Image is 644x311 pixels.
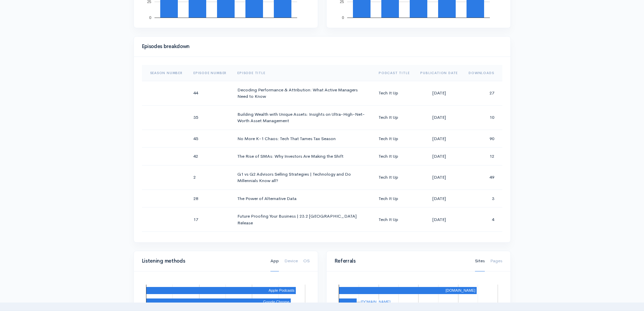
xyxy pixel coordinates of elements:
[475,251,485,271] a: Sites
[373,232,415,250] td: Tech It Up
[188,165,232,190] td: 2
[373,207,415,232] td: Tech It Up
[342,16,344,20] text: 0
[303,251,310,271] a: OS
[232,207,373,232] td: Future Proofing Your Business | 23.2 [GEOGRAPHIC_DATA] Release
[415,190,463,207] td: [DATE]
[463,165,502,190] td: 49
[188,65,232,81] th: Sort column
[445,288,475,292] text: [DOMAIN_NAME]
[232,232,373,250] td: The Great Wealth Transfer | Winning the Next Generation
[268,288,294,292] text: Apple Podcasts
[415,81,463,105] td: [DATE]
[373,105,415,130] td: Tech It Up
[490,251,502,271] a: Pages
[232,190,373,207] td: The Power of Alternative Data
[232,148,373,165] td: The Rise of SMAs: Why Investors Are Making the Shift
[373,165,415,190] td: Tech It Up
[463,65,502,81] th: Sort column
[188,81,232,105] td: 44
[463,130,502,148] td: 90
[284,251,298,271] a: Device
[188,190,232,207] td: 28
[361,300,390,304] text: [DOMAIN_NAME]
[463,105,502,130] td: 10
[463,81,502,105] td: 27
[373,130,415,148] td: Tech It Up
[149,16,151,20] text: 0
[415,165,463,190] td: [DATE]
[188,105,232,130] td: 35
[270,251,279,271] a: App
[373,65,415,81] th: Sort column
[142,44,498,49] h4: Episodes breakdown
[188,130,232,148] td: 45
[415,130,463,148] td: [DATE]
[335,258,467,264] h4: Referrals
[415,65,463,81] th: Sort column
[463,207,502,232] td: 4
[142,65,188,81] th: Sort column
[415,105,463,130] td: [DATE]
[373,148,415,165] td: Tech It Up
[415,232,463,250] td: [DATE]
[415,207,463,232] td: [DATE]
[232,105,373,130] td: Building Wealth with Unique Assets: Insights on Ultra-High-Net-Worth Asset Management
[463,148,502,165] td: 12
[188,148,232,165] td: 42
[188,207,232,232] td: 17
[232,65,373,81] th: Sort column
[232,165,373,190] td: G1 vs G2 Advisors Selling Strategies | Technology and Do Millennials Know all?
[463,232,502,250] td: 14
[415,148,463,165] td: [DATE]
[263,300,289,304] text: Google Chrome
[232,130,373,148] td: No More K-1 Chaos: Tech That Tames Tax Season
[232,81,373,105] td: Decoding Performance & Attribution: What Active Managers Need to Know
[463,190,502,207] td: 3
[373,190,415,207] td: Tech It Up
[142,258,262,264] h4: Listening methods
[188,232,232,250] td: 43
[373,81,415,105] td: Tech It Up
